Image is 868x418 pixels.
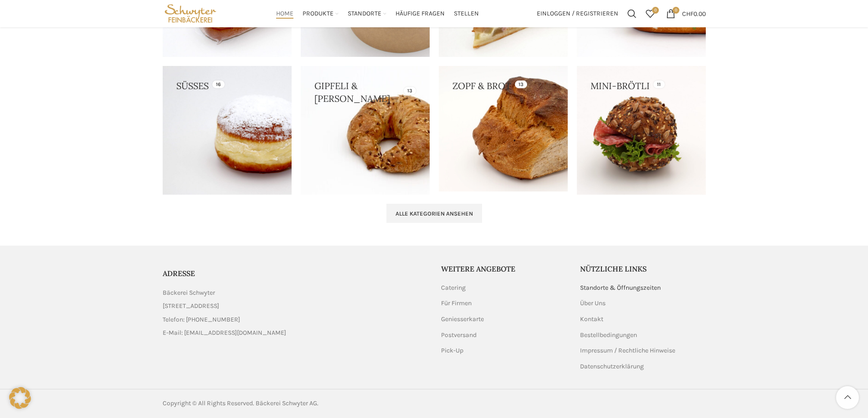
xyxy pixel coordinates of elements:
a: Datenschutzerklärung [580,362,645,371]
a: Scroll to top button [836,386,859,409]
span: Standorte [348,10,381,18]
a: Alle Kategorien ansehen [386,204,482,223]
span: 0 [673,7,679,14]
span: 0 [652,7,659,14]
a: Bestellbedingungen [580,331,638,340]
a: Home [276,5,293,23]
a: Catering [441,283,467,292]
a: Standorte & Öffnungszeiten [580,283,662,292]
a: Geniesserkarte [441,315,485,324]
a: Standorte [348,5,386,23]
a: List item link [163,315,427,325]
a: Stellen [454,5,479,23]
span: Einloggen / Registrieren [537,10,618,17]
a: Site logo [163,9,219,17]
bdi: 0.00 [682,10,706,17]
span: Produkte [303,10,334,18]
span: ADRESSE [163,269,195,278]
span: Stellen [454,10,479,18]
a: Kontakt [580,315,604,324]
a: Suchen [623,5,641,23]
span: Häufige Fragen [395,10,445,18]
a: Impressum / Rechtliche Hinweise [580,346,676,355]
a: Einloggen / Registrieren [532,5,623,23]
div: Meine Wunschliste [641,5,659,23]
a: Postversand [441,331,478,340]
span: Bäckerei Schwyter [163,288,215,298]
a: 0 CHF0.00 [662,5,710,23]
a: Häufige Fragen [395,5,445,23]
a: Über Uns [580,299,606,308]
a: Für Firmen [441,299,473,308]
a: Pick-Up [441,346,464,355]
h5: Nützliche Links [580,264,706,274]
a: Produkte [303,5,339,23]
span: Alle Kategorien ansehen [395,210,473,217]
span: [STREET_ADDRESS] [163,301,219,311]
span: Home [276,10,293,18]
span: E-Mail: [EMAIL_ADDRESS][DOMAIN_NAME] [163,328,286,338]
h5: Weitere Angebote [441,264,567,274]
div: Main navigation [223,5,532,23]
div: Copyright © All Rights Reserved. Bäckerei Schwyter AG. [163,398,430,408]
span: CHF [682,10,693,17]
a: 0 [641,5,659,23]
